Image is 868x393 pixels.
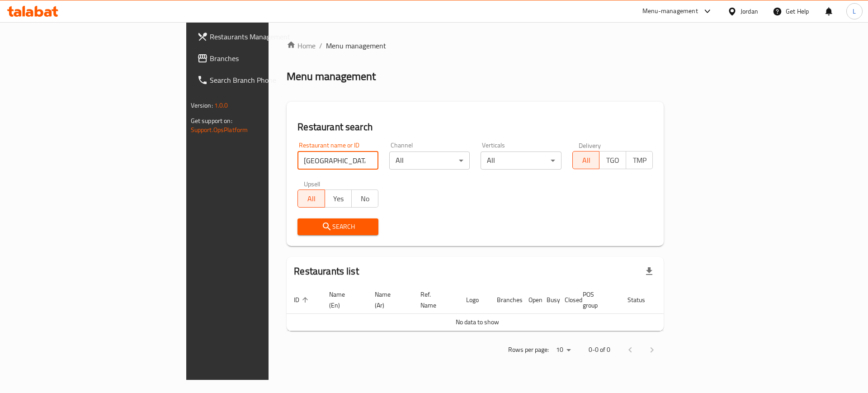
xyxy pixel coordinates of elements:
th: Logo [459,286,490,314]
span: L [853,6,856,16]
a: Restaurants Management [190,26,331,47]
a: Search Branch Phone [190,69,331,91]
th: Busy [539,286,557,314]
table: enhanced table [287,286,699,331]
div: All [481,152,561,170]
span: 1.0.0 [214,99,228,111]
p: 0-0 of 0 [589,344,610,355]
span: No data to show [456,316,499,328]
nav: breadcrumb [287,40,664,51]
th: Closed [557,286,576,314]
label: Delivery [579,142,601,148]
th: Branches [490,286,521,314]
span: Menu management [326,40,386,51]
button: All [572,151,599,169]
button: Yes [325,189,352,208]
p: Rows per page: [508,344,549,355]
span: Get support on: [191,115,232,127]
span: POS group [583,289,609,311]
span: TGO [603,154,623,167]
button: TGO [599,151,626,169]
span: Branches [210,53,324,64]
button: All [297,189,325,208]
input: Search for restaurant name or ID.. [297,152,378,170]
span: ID [294,294,311,305]
span: Restaurants Management [210,31,324,42]
span: Search Branch Phone [210,75,324,85]
h2: Restaurants list [294,265,359,278]
span: Yes [329,192,348,205]
button: Search [297,218,378,235]
span: Ref. Name [420,289,448,311]
h2: Restaurant search [297,120,653,134]
h2: Menu management [287,69,376,84]
div: Jordan [741,6,758,16]
a: Support.OpsPlatform [191,124,248,136]
div: Rows per page: [552,343,574,357]
span: Search [305,221,371,232]
span: Name (En) [329,289,357,311]
div: All [389,152,470,170]
label: Upsell [304,180,321,187]
button: TMP [626,151,653,169]
span: Name (Ar) [375,289,402,311]
span: Version: [191,99,213,111]
button: No [351,189,378,208]
div: Menu-management [642,6,698,17]
span: Status [627,294,657,305]
div: Export file [638,260,660,282]
a: Branches [190,47,331,69]
span: No [355,192,375,205]
span: All [576,154,596,167]
span: TMP [630,154,649,167]
span: All [302,192,321,205]
th: Open [521,286,539,314]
